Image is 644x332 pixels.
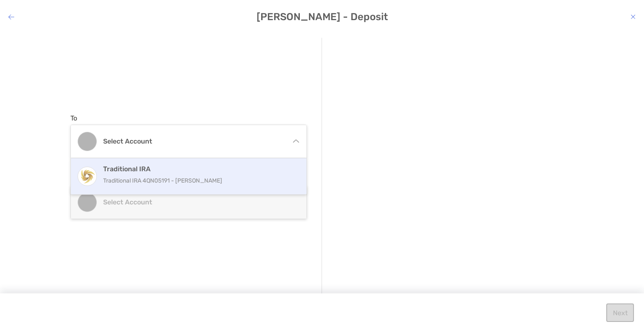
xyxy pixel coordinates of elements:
label: To [70,114,77,122]
img: Traditional IRA [78,167,96,185]
h4: Select account [103,137,284,145]
h4: Traditional IRA [103,165,292,173]
h4: Select account [103,198,284,206]
p: Traditional IRA 4QN05191 - [PERSON_NAME] [103,175,292,186]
